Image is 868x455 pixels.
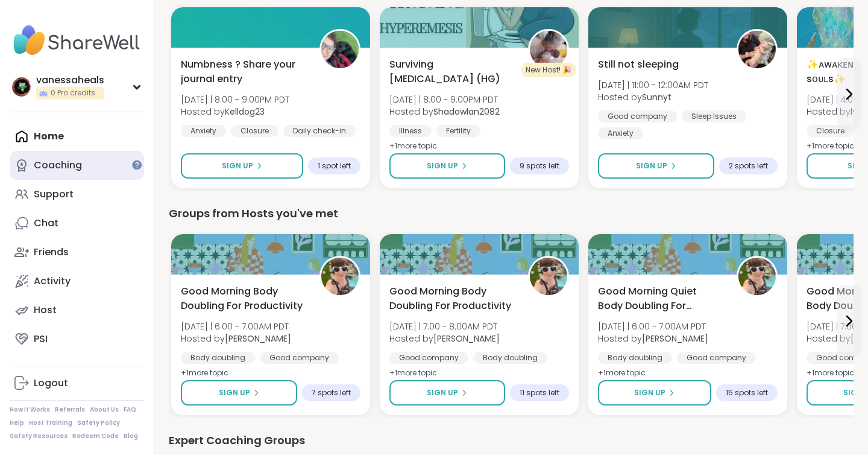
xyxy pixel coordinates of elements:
div: Support [34,188,74,201]
span: 9 spots left [520,161,559,171]
div: Activity [34,275,71,288]
button: Sign Up [389,380,505,406]
a: FAQ [124,406,136,414]
div: Sleep Issues [682,110,746,122]
a: Redeem Code [72,432,119,441]
div: Closure [231,125,278,137]
div: Closure [807,125,854,137]
div: PSI [34,332,48,346]
b: Sunnyt [642,91,671,103]
div: Body doubling [181,352,255,364]
img: Adrienne_QueenOfTheDawn [738,258,776,295]
span: [DATE] | 11:00 - 12:00AM PDT [598,79,708,91]
div: Fertility [436,125,480,137]
span: [DATE] | 7:00 - 8:00AM PDT [389,320,500,332]
a: Host Training [29,419,72,427]
div: Good company [598,110,677,122]
div: Expert Coaching Groups [169,432,854,449]
a: Host [10,296,144,325]
span: Surviving [MEDICAL_DATA] (HG) [389,57,515,86]
b: Shadowlan2082 [433,106,500,118]
img: ShareWell Nav Logo [10,19,144,62]
span: Hosted by [389,332,500,345]
a: Friends [10,238,144,267]
div: Groups from Hosts you've met [169,205,854,222]
div: Body doubling [473,352,547,364]
span: 11 spots left [520,388,559,398]
div: Chat [34,217,58,230]
button: Sign Up [181,153,303,179]
span: Hosted by [598,332,708,345]
div: Host [34,304,57,317]
span: Sign Up [427,387,458,398]
b: [PERSON_NAME] [225,332,291,345]
b: [PERSON_NAME] [433,332,500,345]
span: Sign Up [427,161,458,171]
span: Good Morning Body Doubling For Productivity [389,284,515,313]
span: Sign Up [219,387,250,398]
div: Coaching [34,159,82,172]
button: Sign Up [598,153,714,179]
span: 7 spots left [312,388,351,398]
img: Adrienne_QueenOfTheDawn [321,258,359,295]
a: Coaching [10,151,144,180]
div: New Host! 🎉 [521,63,576,77]
div: Good company [260,352,339,364]
span: Hosted by [389,106,500,118]
a: Support [10,180,144,209]
span: Numbness ? Share your journal entry [181,57,306,86]
span: Still not sleeping [598,57,679,72]
a: Help [10,419,24,427]
span: Good Morning Quiet Body Doubling For Productivity [598,284,723,313]
a: Blog [124,432,138,441]
a: Activity [10,267,144,296]
span: 2 spots left [729,161,768,171]
img: Kelldog23 [321,31,359,68]
div: Illness [389,125,432,137]
span: Hosted by [181,332,291,345]
img: vanessaheals [12,77,31,97]
b: Kelldog23 [225,106,265,118]
div: Anxiety [181,125,226,137]
span: Hosted by [181,106,289,118]
div: Good company [677,352,756,364]
a: Chat [10,209,144,238]
img: Sunnyt [738,31,776,68]
div: Friends [34,246,69,259]
a: How It Works [10,406,50,414]
a: Safety Resources [10,432,68,441]
div: Daily check-in [283,125,356,137]
a: About Us [90,406,119,414]
button: Sign Up [389,153,505,179]
span: Sign Up [636,161,667,171]
span: [DATE] | 8:00 - 9:00PM PDT [181,94,289,106]
button: Sign Up [598,380,711,406]
span: [DATE] | 8:00 - 9:00PM PDT [389,94,500,106]
span: Good Morning Body Doubling For Productivity [181,284,306,313]
span: Sign Up [634,387,665,398]
div: Logout [34,377,68,390]
span: Sign Up [222,161,253,171]
span: 1 spot left [318,161,351,171]
div: Good company [389,352,468,364]
img: Shadowlan2082 [530,31,567,68]
a: Referrals [55,406,85,414]
div: Anxiety [598,127,643,139]
span: Hosted by [598,91,708,103]
span: 15 spots left [726,388,768,398]
b: [PERSON_NAME] [642,332,708,345]
button: Sign Up [181,380,297,406]
span: 0 Pro credits [51,88,95,98]
span: [DATE] | 6:00 - 7:00AM PDT [598,320,708,332]
a: Logout [10,369,144,398]
img: Adrienne_QueenOfTheDawn [530,258,567,295]
a: PSI [10,325,144,354]
div: Body doubling [598,352,672,364]
span: [DATE] | 6:00 - 7:00AM PDT [181,320,291,332]
a: Safety Policy [77,419,120,427]
div: vanessaheals [36,74,104,87]
iframe: Spotlight [132,160,142,170]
